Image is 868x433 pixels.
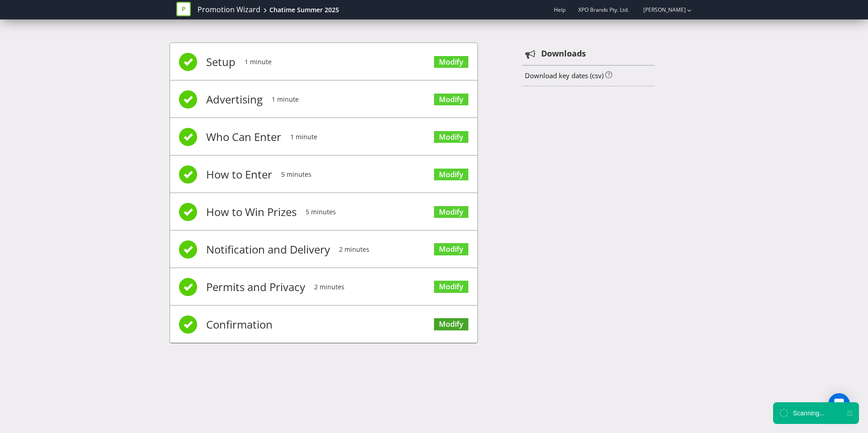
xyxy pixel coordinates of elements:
span: Notification and Delivery [206,231,330,268]
strong: Downloads [541,48,586,60]
span: 2 minutes [314,269,344,305]
a: Promotion Wizard [198,5,260,15]
tspan:  [525,49,536,59]
span: 5 minutes [281,156,311,193]
a: Modify [434,206,468,218]
span: Advertising [206,81,263,118]
a: Modify [434,94,468,106]
a: Modify [434,56,468,68]
span: Confirmation [206,306,273,343]
span: Setup [206,44,236,80]
a: Modify [434,281,468,293]
span: 5 minutes [306,194,336,230]
span: 1 minute [290,119,317,155]
a: Modify [434,169,468,181]
div: Open Intercom Messenger [828,393,850,415]
a: Modify [434,131,468,143]
a: Help [554,6,566,14]
span: How to Enter [206,156,272,193]
span: 1 minute [245,44,272,80]
a: [PERSON_NAME] [634,6,686,14]
span: 2 minutes [339,231,369,268]
span: Who Can Enter [206,119,281,155]
span: 1 minute [272,81,299,118]
a: Download key dates (csv) [525,71,604,80]
span: Permits and Privacy [206,269,305,305]
a: Modify [434,243,468,255]
div: Chatime Summer 2025 [269,5,339,14]
span: How to Win Prizes [206,194,297,230]
a: Modify [434,318,468,330]
span: XPO Brands Pty. Ltd. [578,6,629,14]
